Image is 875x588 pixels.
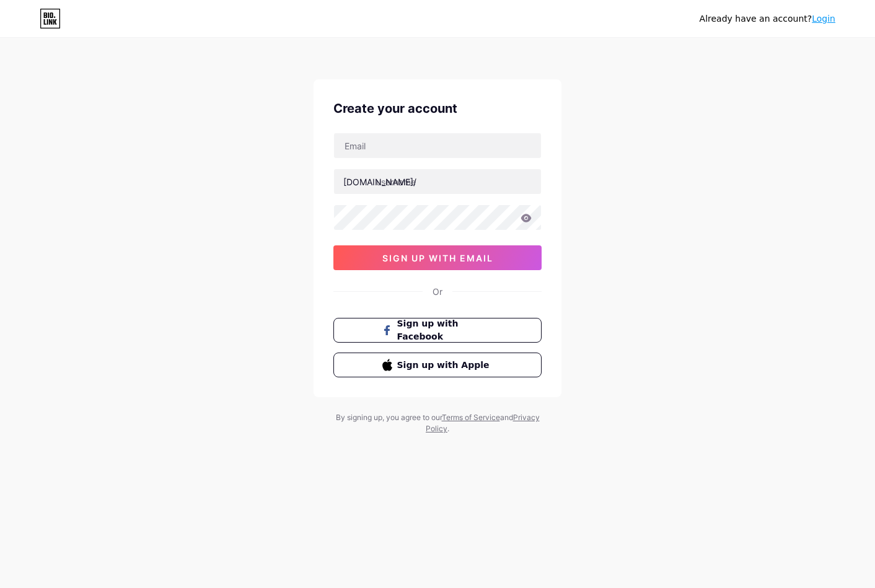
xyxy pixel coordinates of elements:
a: Terms of Service [442,413,500,422]
div: By signing up, you agree to our and . [332,412,543,434]
span: Sign up with Apple [397,359,493,372]
div: [DOMAIN_NAME]/ [343,175,416,188]
button: Sign up with Apple [333,353,542,377]
span: sign up with email [382,253,493,263]
input: username [334,169,541,194]
div: Already have an account? [700,12,835,25]
button: sign up with email [333,245,542,270]
input: Email [334,133,541,158]
div: Create your account [333,99,542,118]
a: Login [812,14,835,24]
button: Sign up with Facebook [333,318,542,343]
span: Sign up with Facebook [397,317,493,343]
div: Or [433,285,442,298]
